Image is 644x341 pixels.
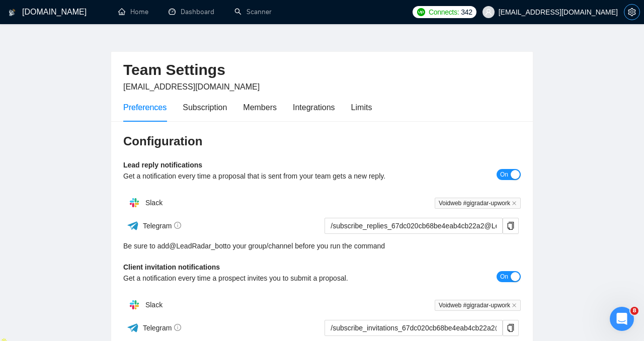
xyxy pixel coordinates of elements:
[435,198,521,209] span: Voidweb #gigradar-upwork
[169,8,214,16] a: dashboardDashboard
[429,7,459,18] span: Connects:
[127,321,139,334] img: ww3wtPAAAAAElFTkSuQmCC
[243,101,277,114] div: Members
[461,7,472,18] span: 342
[293,101,335,114] div: Integrations
[169,240,225,251] a: @LeadRadar_bot
[500,169,508,180] span: On
[624,4,640,20] button: setting
[143,324,182,332] span: Telegram
[9,5,16,21] img: logo
[123,101,167,114] div: Preferences
[610,307,634,331] iframe: Intercom live chat
[183,101,227,114] div: Subscription
[435,300,521,311] span: Voidweb #gigradar-upwork
[503,218,519,234] button: copy
[118,8,148,16] a: homeHome
[123,263,220,271] b: Client invitation notifications
[512,201,517,206] span: close
[174,222,181,229] span: info-circle
[234,8,272,16] a: searchScanner
[145,301,163,309] span: Slack
[503,222,518,230] span: copy
[624,8,640,16] a: setting
[485,9,492,16] span: user
[145,199,163,207] span: Slack
[123,133,521,149] h3: Configuration
[503,320,519,336] button: copy
[124,295,144,315] img: hpQkSZIkSZIkSZIkSZIkSZIkSZIkSZIkSZIkSZIkSZIkSZIkSZIkSZIkSZIkSZIkSZIkSZIkSZIkSZIkSZIkSZIkSZIkSZIkS...
[500,271,508,282] span: On
[123,161,202,169] b: Lead reply notifications
[123,170,422,182] div: Get a notification every time a proposal that is sent from your team gets a new reply.
[124,193,144,213] img: hpQkSZIkSZIkSZIkSZIkSZIkSZIkSZIkSZIkSZIkSZIkSZIkSZIkSZIkSZIkSZIkSZIkSZIkSZIkSZIkSZIkSZIkSZIkSZIkS...
[624,8,639,16] span: setting
[512,303,517,308] span: close
[123,273,422,284] div: Get a notification every time a prospect invites you to submit a proposal.
[123,240,521,251] div: Be sure to add to your group/channel before you run the command
[351,101,372,114] div: Limits
[123,60,521,80] h2: Team Settings
[417,8,425,16] img: upwork-logo.png
[630,307,638,315] span: 8
[174,324,181,331] span: info-circle
[143,222,182,230] span: Telegram
[503,324,518,332] span: copy
[127,219,139,232] img: ww3wtPAAAAAElFTkSuQmCC
[123,82,260,91] span: [EMAIL_ADDRESS][DOMAIN_NAME]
